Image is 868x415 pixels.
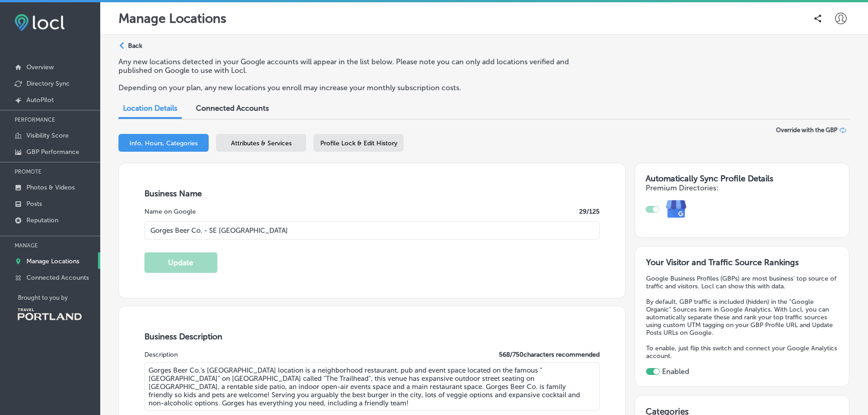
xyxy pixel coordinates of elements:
[18,294,100,301] p: Brought to you by
[646,344,838,360] p: To enable, just flip this switch and connect your Google Analytics account.
[659,192,693,226] img: e7ababfa220611ac49bdb491a11684a6.png
[26,257,79,265] p: Manage Locations
[144,332,600,342] h3: Business Description
[26,63,54,71] p: Overview
[144,252,217,273] button: Update
[646,257,838,267] h3: Your Visitor and Traffic Source Rankings
[144,189,600,199] h3: Business Name
[646,275,838,290] p: Google Business Profiles (GBPs) are most business' top source of traffic and visitors. Locl can s...
[144,208,196,215] label: Name on Google
[662,367,689,376] label: Enabled
[579,208,600,215] label: 29 /125
[123,104,177,113] span: Location Details
[26,274,89,282] p: Connected Accounts
[129,139,198,147] span: Info, Hours, Categories
[646,184,838,192] h4: Premium Directories:
[646,174,838,184] h3: Automatically Sync Profile Details
[118,11,226,26] p: Manage Locations
[231,139,292,147] span: Attributes & Services
[144,362,600,410] textarea: Gorges Beer Co.'s [GEOGRAPHIC_DATA] location is a neighborhood restaurant, pub and event space lo...
[18,308,82,320] img: Travel Portland
[128,42,142,50] p: Back
[118,83,594,92] p: Depending on your plan, any new locations you enroll may increase your monthly subscription costs.
[499,351,600,359] label: 568 / 750 characters recommended
[646,298,838,337] p: By default, GBP traffic is included (hidden) in the "Google Organic" Sources item in Google Analy...
[320,139,397,147] span: Profile Lock & Edit History
[26,132,69,139] p: Visibility Score
[776,127,837,133] span: Override with the GBP
[26,148,79,156] p: GBP Performance
[26,80,70,87] p: Directory Sync
[26,184,75,191] p: Photos & Videos
[118,57,594,75] p: Any new locations detected in your Google accounts will appear in the list below. Please note you...
[15,14,65,31] img: fda3e92497d09a02dc62c9cd864e3231.png
[26,96,54,104] p: AutoPilot
[196,104,269,113] span: Connected Accounts
[144,351,178,359] label: Description
[26,200,42,208] p: Posts
[144,221,600,240] input: Enter Location Name
[26,216,58,224] p: Reputation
